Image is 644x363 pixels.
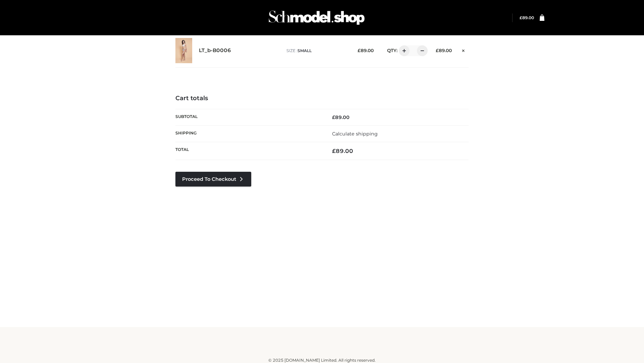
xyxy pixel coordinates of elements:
span: SMALL [298,48,312,53]
th: Shipping [175,125,322,142]
h4: Cart totals [175,95,469,102]
a: Proceed to Checkout [175,172,251,187]
span: £ [436,48,439,53]
th: Subtotal [175,109,322,125]
a: LT_b-B0006 [199,47,231,54]
a: £89.00 [520,15,534,20]
span: £ [332,148,336,154]
th: Total [175,142,322,160]
span: £ [332,114,335,120]
bdi: 89.00 [332,148,353,154]
div: QTY: [380,45,425,56]
img: Schmodel Admin 964 [266,4,367,31]
span: £ [520,15,522,20]
p: size : [286,48,347,54]
bdi: 89.00 [520,15,534,20]
a: Calculate shipping [332,131,378,137]
a: Remove this item [459,45,469,54]
bdi: 89.00 [358,48,374,53]
bdi: 89.00 [332,114,350,120]
bdi: 89.00 [436,48,452,53]
span: £ [358,48,361,53]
